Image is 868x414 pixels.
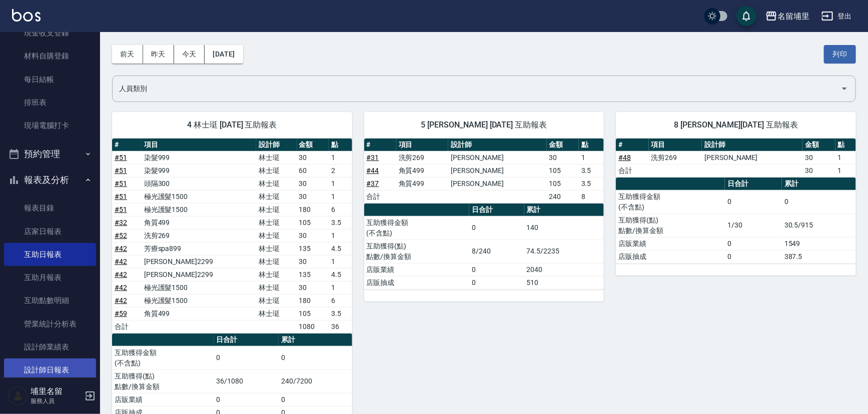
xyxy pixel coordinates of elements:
span: 5 [PERSON_NAME] [DATE] 互助報表 [376,120,592,130]
td: 30 [297,229,329,242]
th: 點 [579,138,604,151]
td: 互助獲得(點) 點數/換算金額 [112,369,214,393]
td: 合計 [364,190,396,203]
th: 金額 [802,138,835,151]
td: 30 [297,255,329,268]
td: 角質499 [396,177,448,190]
td: 135 [297,268,329,281]
td: 0 [279,346,352,369]
a: #42 [115,283,127,291]
th: 日合計 [725,177,782,190]
td: 極光護髮1500 [142,294,257,307]
th: 日合計 [469,203,524,216]
th: 設計師 [256,138,296,151]
td: 極光護髮1500 [142,203,257,216]
a: 互助月報表 [4,266,96,289]
button: save [736,6,756,26]
td: [PERSON_NAME] [448,177,547,190]
td: 140 [524,216,604,239]
td: 0 [214,346,279,369]
td: 1 [329,229,352,242]
td: 0 [782,190,856,213]
td: 105 [547,177,579,190]
button: 登出 [817,7,856,25]
td: 互助獲得金額 (不含點) [616,190,725,213]
th: 累計 [279,333,352,346]
td: [PERSON_NAME]2299 [142,255,257,268]
input: 人員名稱 [117,80,836,97]
th: 點 [835,138,856,151]
td: 林士珽 [256,177,296,190]
a: 現金收支登錄 [4,21,96,44]
td: 0 [725,237,782,250]
button: 今天 [174,45,205,63]
td: 互助獲得(點) 點數/換算金額 [616,213,725,237]
a: 設計師業績表 [4,335,96,358]
td: 店販業績 [112,393,214,406]
img: Person [8,386,28,406]
td: 林士珽 [256,281,296,294]
td: 角質499 [142,307,257,320]
a: #59 [115,309,127,317]
td: 1 [329,281,352,294]
a: 每日結帳 [4,68,96,91]
td: 0 [469,263,524,276]
td: 店販業績 [364,263,470,276]
th: # [112,138,142,151]
td: 240/7200 [279,369,352,393]
td: 6 [329,203,352,216]
td: 4.5 [329,242,352,255]
td: 林士珽 [256,255,296,268]
th: 項目 [649,138,702,151]
img: Logo [12,9,41,21]
td: 510 [524,276,604,289]
button: 報表及分析 [4,167,96,193]
td: 0 [279,393,352,406]
th: 點 [329,138,352,151]
th: 金額 [547,138,579,151]
td: 店販業績 [616,237,725,250]
td: 頭隔300 [142,177,257,190]
th: 日合計 [214,333,279,346]
td: 芳療spa899 [142,242,257,255]
a: #42 [115,244,127,252]
td: 30 [802,164,835,177]
td: 林士珽 [256,216,296,229]
td: 36 [329,320,352,333]
td: 2 [329,164,352,177]
a: #51 [115,179,127,187]
td: 4.5 [329,268,352,281]
td: 1 [329,190,352,203]
td: 8/240 [469,239,524,263]
a: #37 [367,179,379,187]
a: 材料自購登錄 [4,44,96,67]
td: 林士珽 [256,242,296,255]
table: a dense table [364,203,604,289]
td: 3.5 [579,164,604,177]
p: 服務人員 [31,396,82,405]
th: 累計 [524,203,604,216]
td: 1 [579,151,604,164]
td: 30 [297,281,329,294]
td: 30 [297,190,329,203]
h5: 埔里名留 [31,386,82,396]
button: 名留埔里 [761,6,813,26]
a: #51 [115,205,127,213]
td: 60 [297,164,329,177]
td: 林士珽 [256,268,296,281]
td: 洗剪269 [396,151,448,164]
a: 互助點數明細 [4,289,96,312]
td: 30 [547,151,579,164]
td: 0 [725,190,782,213]
td: 105 [547,164,579,177]
td: 30 [297,177,329,190]
button: [DATE] [205,45,243,63]
td: 林士珽 [256,203,296,216]
td: 1080 [297,320,329,333]
a: 營業統計分析表 [4,312,96,335]
span: 8 [PERSON_NAME][DATE] 互助報表 [628,120,844,130]
a: #44 [367,166,379,174]
td: [PERSON_NAME] [702,151,802,164]
td: 林士珽 [256,164,296,177]
a: #31 [367,153,379,161]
